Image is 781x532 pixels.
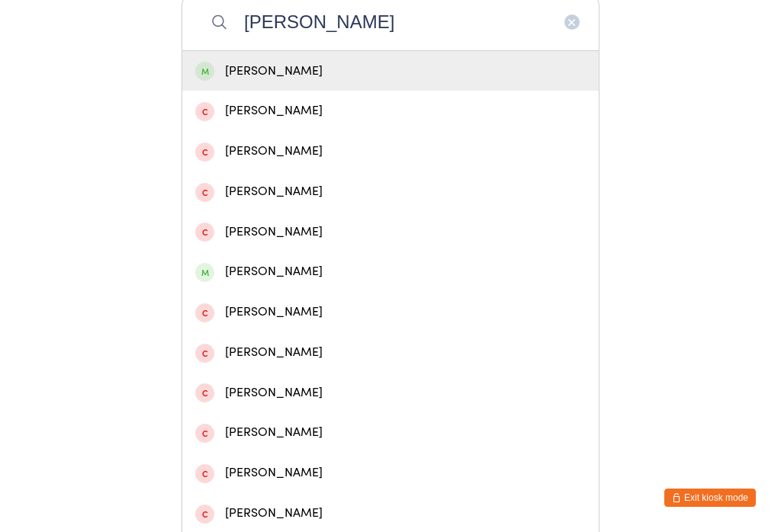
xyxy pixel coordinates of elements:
[195,61,586,82] div: [PERSON_NAME]
[195,342,586,363] div: [PERSON_NAME]
[195,261,586,282] div: [PERSON_NAME]
[195,383,586,403] div: [PERSON_NAME]
[195,463,586,483] div: [PERSON_NAME]
[195,222,586,242] div: [PERSON_NAME]
[195,181,586,202] div: [PERSON_NAME]
[195,101,586,121] div: [PERSON_NAME]
[195,503,586,524] div: [PERSON_NAME]
[195,422,586,443] div: [PERSON_NAME]
[195,302,586,322] div: [PERSON_NAME]
[195,141,586,162] div: [PERSON_NAME]
[664,489,756,507] button: Exit kiosk mode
